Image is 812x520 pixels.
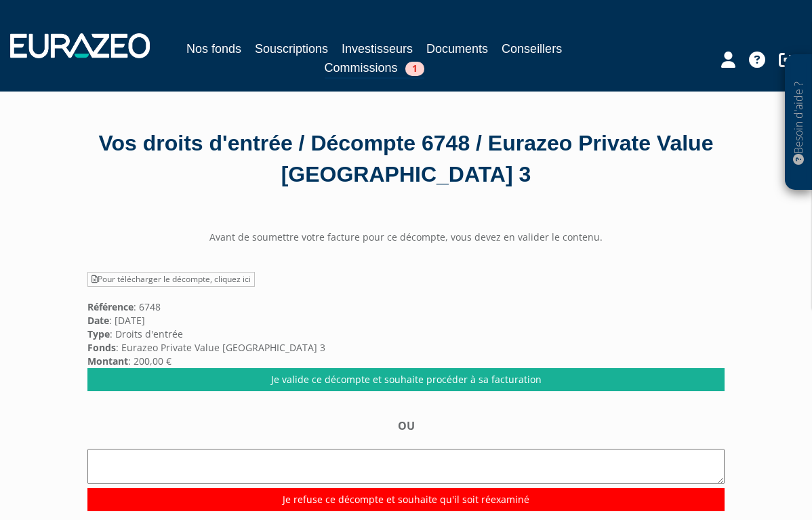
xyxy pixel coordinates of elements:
strong: Type [87,327,110,340]
a: Nos fonds [186,39,241,58]
div: : 6748 : [DATE] : Droits d'entrée : Eurazeo Private Value [GEOGRAPHIC_DATA] 3 : 200,00 € [77,271,735,367]
a: Je valide ce décompte et souhaite procéder à sa facturation [87,368,725,391]
strong: Date [87,314,109,327]
a: Investisseurs [342,39,413,58]
a: Commissions1 [325,58,424,79]
a: Pour télécharger le décompte, cliquez ici [87,272,255,287]
strong: Référence [87,300,134,313]
strong: Montant [87,355,128,367]
a: Documents [426,39,488,58]
div: OU [87,418,725,511]
center: Avant de soumettre votre facture pour ce décompte, vous devez en valider le contenu. [77,231,735,244]
a: Souscriptions [255,39,328,58]
div: Vos droits d'entrée / Décompte 6748 / Eurazeo Private Value [GEOGRAPHIC_DATA] 3 [87,128,725,190]
input: Je refuse ce décompte et souhaite qu'il soit réexaminé [87,488,725,511]
strong: Fonds [87,341,116,354]
img: 1732889491-logotype_eurazeo_blanc_rvb.png [10,33,150,58]
span: 1 [405,62,424,76]
a: Conseillers [502,39,562,58]
p: Besoin d'aide ? [791,62,807,184]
